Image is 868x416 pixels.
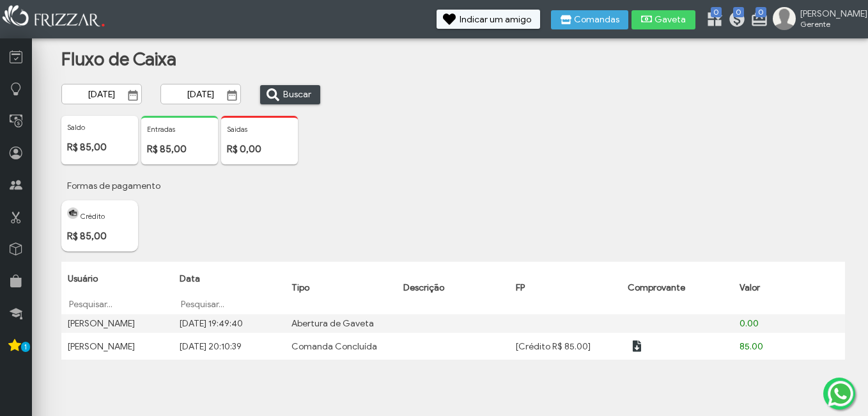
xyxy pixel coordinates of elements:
[628,337,647,356] button: ui-button
[285,333,397,360] td: Comanda Concluída
[67,123,132,132] p: Saldo
[61,175,864,197] p: Formas de pagamento
[21,342,30,352] span: 1
[180,298,279,310] input: Pesquisar...
[160,84,241,104] input: Data Final
[61,84,142,104] input: Data Inicial
[509,262,621,314] th: FP
[147,125,212,134] p: Entradas
[750,10,763,31] a: 0
[632,10,695,29] button: Gaveta
[800,8,858,19] span: [PERSON_NAME]
[61,48,309,70] h1: Fluxo de Caixa
[551,10,628,29] button: Comandas
[285,314,397,333] td: Abertura de Gaveta
[509,333,621,360] td: [Crédito R$ 85.00]
[516,282,525,293] span: FP
[628,282,685,293] span: Comprovante
[740,318,759,329] span: 0.00
[180,273,200,284] span: Data
[437,10,540,29] button: Indicar um amigo
[124,89,142,102] button: Show Calendar
[621,262,733,314] th: Comprovante
[728,10,741,31] a: 0
[773,7,862,33] a: [PERSON_NAME] Gerente
[655,15,686,24] span: Gaveta
[740,341,763,352] span: 85.00
[68,298,167,310] input: Pesquisar...
[61,262,173,314] th: Usuário
[61,314,173,333] td: [PERSON_NAME]
[403,282,444,293] span: Descrição
[733,262,845,314] th: Valor
[285,262,397,314] th: Tipo
[173,314,285,333] td: [DATE] 19:49:40
[397,262,509,314] th: Descrição
[733,7,744,17] span: 0
[173,333,285,360] td: [DATE] 20:10:39
[706,10,718,31] a: 0
[800,19,858,29] span: Gerente
[227,143,292,155] p: R$ 0,00
[67,141,132,153] p: R$ 85,00
[711,7,722,17] span: 0
[67,230,132,242] p: R$ 85,00
[227,125,292,134] p: Saidas
[291,282,309,293] span: Tipo
[61,333,173,360] td: [PERSON_NAME]
[283,85,311,104] span: Buscar
[81,212,105,221] span: Crédito
[574,15,619,24] span: Comandas
[68,273,98,284] span: Usuário
[756,7,766,17] span: 0
[173,262,285,314] th: Data
[223,89,241,102] button: Show Calendar
[460,15,531,24] span: Indicar um amigo
[637,337,638,356] span: ui-button
[740,282,760,293] span: Valor
[260,85,320,104] button: Buscar
[825,378,856,409] img: whatsapp.png
[147,143,212,155] p: R$ 85,00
